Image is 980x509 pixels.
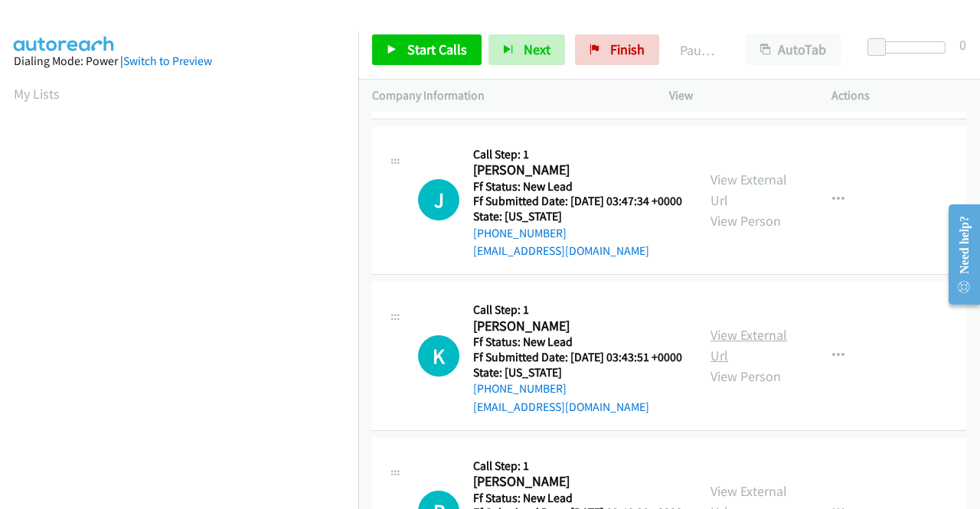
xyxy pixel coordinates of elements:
a: View Person [710,367,781,385]
h1: K [418,335,459,377]
div: Dialing Mode: Power | [14,52,345,70]
div: Delay between calls (in seconds) [875,41,946,54]
span: Next [524,41,550,58]
h5: Ff Status: New Lead [473,334,682,350]
iframe: Resource Center [936,194,980,315]
button: Next [488,34,565,65]
h2: [PERSON_NAME] [473,473,678,491]
a: [EMAIL_ADDRESS][DOMAIN_NAME] [473,400,649,414]
span: Start Calls [407,41,467,58]
a: Switch to Preview [123,54,212,68]
div: 0 [959,34,966,55]
p: Company Information [372,86,642,105]
p: Actions [831,86,966,105]
span: Finish [610,41,645,58]
h5: State: [US_STATE] [473,365,682,380]
a: View Person [710,212,781,230]
p: View [669,86,804,105]
h5: Ff Status: New Lead [473,179,682,194]
h5: Ff Status: New Lead [473,491,682,506]
a: [EMAIL_ADDRESS][DOMAIN_NAME] [473,243,649,258]
a: [PHONE_NUMBER] [473,381,567,396]
h5: State: [US_STATE] [473,209,682,224]
a: My Lists [14,85,60,103]
h5: Ff Submitted Date: [DATE] 03:47:34 +0000 [473,194,682,209]
a: [PHONE_NUMBER] [473,226,567,240]
p: Paused [680,40,718,60]
div: The call is yet to be attempted [418,179,459,220]
h5: Call Step: 1 [473,302,682,318]
h5: Call Step: 1 [473,458,682,474]
a: View External Url [710,171,787,209]
h2: [PERSON_NAME] [473,318,678,335]
a: Start Calls [372,34,482,65]
h2: [PERSON_NAME] [473,162,678,179]
a: Finish [575,34,659,65]
h1: J [418,179,459,220]
h5: Ff Submitted Date: [DATE] 03:43:51 +0000 [473,350,682,365]
button: AutoTab [746,34,841,65]
div: The call is yet to be attempted [418,335,459,377]
h5: Call Step: 1 [473,147,682,162]
a: View External Url [710,326,787,364]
